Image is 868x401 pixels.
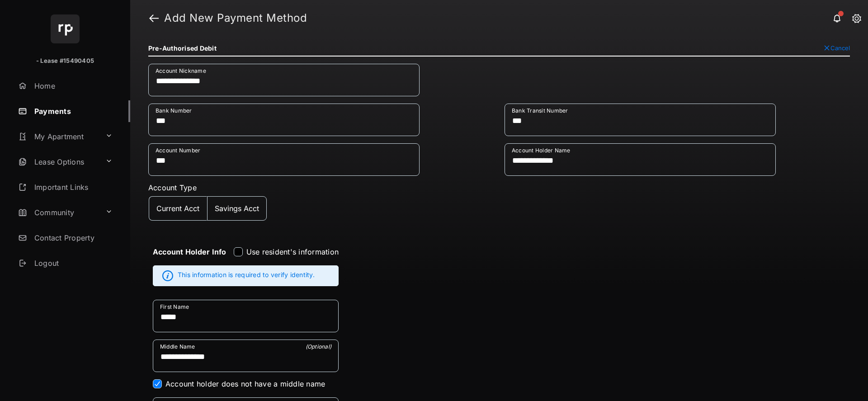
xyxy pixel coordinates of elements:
[246,247,339,256] label: Use resident's information
[830,44,850,52] span: Cancel
[36,57,94,66] p: - Lease #15490405
[148,183,420,192] label: Account Type
[153,247,226,273] strong: Account Holder Info
[14,227,130,249] a: Contact Property
[823,44,850,52] button: Cancel
[178,270,315,281] span: This information is required to verify identity.
[207,196,267,221] button: Savings Acct
[14,100,130,122] a: Payments
[14,151,102,173] a: Lease Options
[164,13,307,24] strong: Add New Payment Method
[165,379,325,388] label: Account holder does not have a middle name
[148,44,217,52] h4: Pre-Authorised Debit
[14,202,102,223] a: Community
[14,252,130,274] a: Logout
[14,176,116,198] a: Important Links
[14,75,130,97] a: Home
[149,196,207,221] button: Current Acct
[51,14,80,43] img: svg+xml;base64,PHN2ZyB4bWxucz0iaHR0cDovL3d3dy53My5vcmcvMjAwMC9zdmciIHdpZHRoPSI2NCIgaGVpZ2h0PSI2NC...
[14,126,102,147] a: My Apartment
